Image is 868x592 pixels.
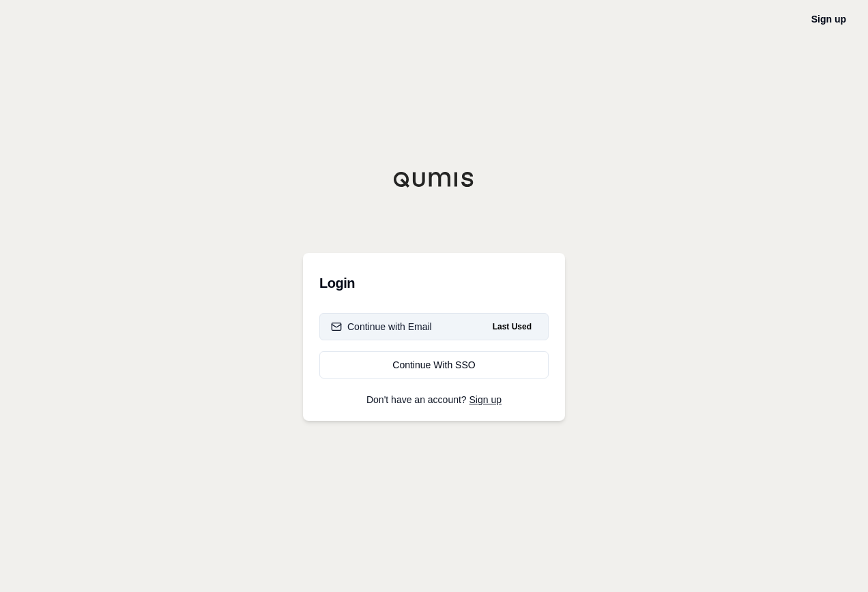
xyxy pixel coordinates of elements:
span: Last Used [487,319,537,335]
a: Continue With SSO [319,351,549,379]
p: Don't have an account? [319,395,549,404]
div: Continue With SSO [331,358,537,372]
a: Sign up [811,14,846,25]
a: Sign up [469,394,502,405]
button: Continue with EmailLast Used [319,313,549,340]
div: Continue with Email [331,320,432,334]
img: Qumis [393,171,475,188]
h3: Login [319,269,549,297]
